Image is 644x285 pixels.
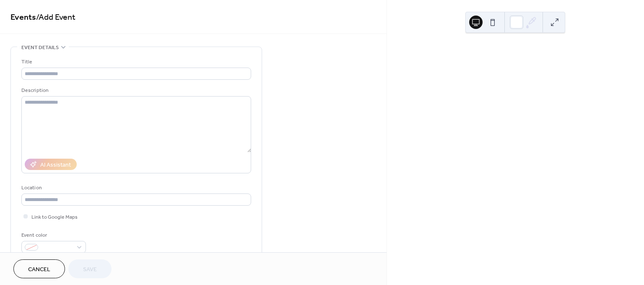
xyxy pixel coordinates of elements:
div: Title [21,58,249,66]
span: Event details [21,43,59,52]
button: Cancel [13,259,65,278]
div: Event color [21,231,84,240]
div: Description [21,86,249,95]
a: Events [10,9,36,26]
div: Location [21,183,249,192]
span: / Add Event [36,9,75,26]
span: Link to Google Maps [31,213,78,222]
span: Cancel [28,265,50,274]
